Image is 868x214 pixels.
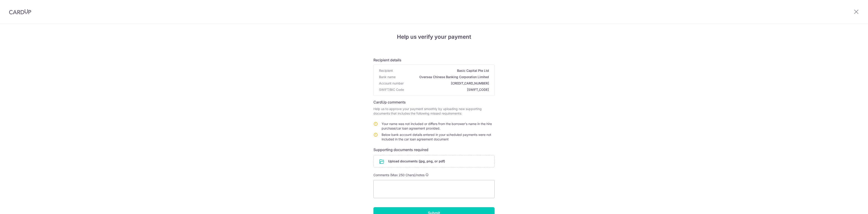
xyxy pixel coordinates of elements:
[373,147,495,152] h6: Supporting documents required
[379,75,396,79] span: Bank name
[397,75,489,79] span: Oversea Chinese Banking Corporation Limited
[379,87,404,92] span: SWIFT/BIC Code
[382,122,492,130] span: Your name was not included or differs from the borrower's name in the hire purchase/car loan agre...
[373,33,495,41] h4: Help us verify your payment
[373,155,495,167] div: Upload documents (jpg, png, or pdf)
[382,133,491,141] span: Below bank account details entered in your scheduled payments were not included in the car loan a...
[406,87,489,92] span: [SWIFT_CODE]
[373,173,425,177] span: Comments (Max 250 Chars)/notes
[9,9,31,14] img: CardUp
[373,57,495,63] h6: Recipient details
[373,99,495,105] h6: CardUp comments
[839,200,863,212] iframe: Opens a widget where you can find more information
[379,81,404,86] span: Account number
[373,107,495,116] p: Help us to approve your payment smoothly by uploading new supporting documents that includes the ...
[406,81,489,86] span: [CREDIT_CARD_NUMBER]
[395,68,489,73] span: Basic Capital Pte Ltd
[379,68,393,73] span: Recipient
